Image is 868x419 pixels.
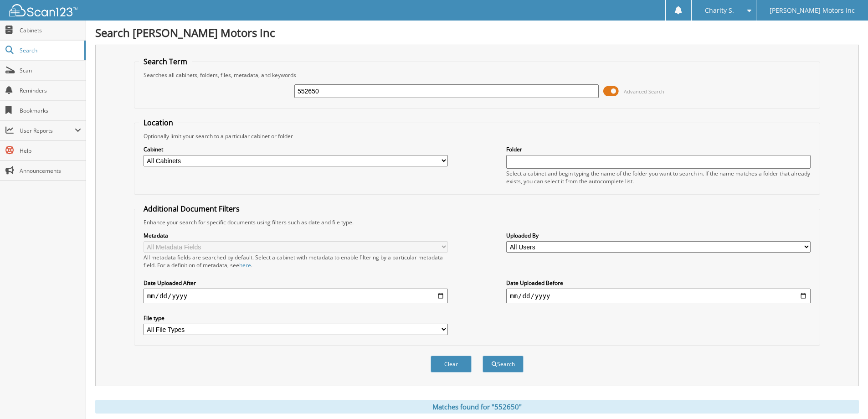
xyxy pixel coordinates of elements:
[20,47,80,54] span: Search
[20,147,81,155] span: Help
[20,87,81,94] span: Reminders
[139,218,815,226] div: Enhance your search for specific documents using filters such as date and file type.
[9,4,77,16] img: scan123-logo-white.svg
[20,107,81,114] span: Bookmarks
[144,232,448,239] label: Metadata
[144,253,448,269] div: All metadata fields are searched by default. Select a cabinet with metadata to enable filtering b...
[506,145,811,153] label: Folder
[506,289,811,303] input: end
[144,289,448,303] input: start
[139,204,244,214] legend: Additional Document Filters
[483,356,524,372] button: Search
[139,71,815,79] div: Searches all cabinets, folders, files, metadata, and keywords
[95,25,859,40] h1: Search [PERSON_NAME] Motors Inc
[624,88,664,95] span: Advanced Search
[20,26,81,34] span: Cabinets
[139,132,815,140] div: Optionally limit your search to a particular cabinet or folder
[139,57,192,67] legend: Search Term
[144,314,448,322] label: File type
[20,167,81,175] span: Announcements
[95,400,859,414] div: Matches found for "552650"
[139,118,178,128] legend: Location
[506,170,811,185] div: Select a cabinet and begin typing the name of the folder you want to search in. If the name match...
[705,8,734,13] span: Charity S.
[770,8,855,13] span: [PERSON_NAME] Motors Inc
[144,279,448,287] label: Date Uploaded After
[431,356,472,372] button: Clear
[144,145,448,153] label: Cabinet
[239,261,251,269] a: here
[20,127,75,134] span: User Reports
[506,279,811,287] label: Date Uploaded Before
[506,232,811,239] label: Uploaded By
[20,67,81,74] span: Scan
